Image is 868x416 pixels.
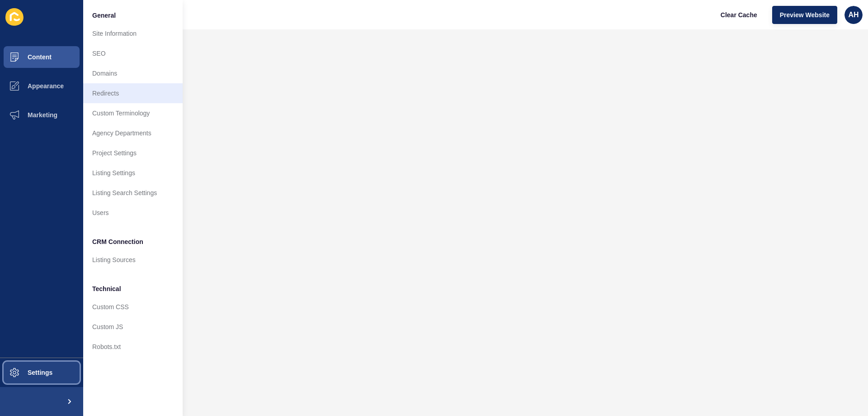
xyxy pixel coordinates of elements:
a: Robots.txt [83,337,183,357]
button: Preview Website [772,6,837,24]
a: Custom CSS [83,297,183,317]
span: AH [848,10,859,19]
a: Site Information [83,24,183,43]
a: Listing Search Settings [83,183,183,203]
a: Agency Departments [83,123,183,143]
a: Project Settings [83,143,183,163]
a: Users [83,203,183,223]
a: Custom JS [83,317,183,337]
span: Clear Cache [721,10,757,19]
a: Listing Sources [83,250,183,270]
a: Redirects [83,83,183,103]
a: Custom Terminology [83,103,183,123]
a: Domains [83,63,183,83]
a: SEO [83,43,183,63]
span: CRM Connection [92,237,143,246]
button: Clear Cache [713,6,765,24]
span: Preview Website [780,10,830,19]
span: Technical [92,284,121,293]
span: General [92,11,116,20]
a: Listing Settings [83,163,183,183]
